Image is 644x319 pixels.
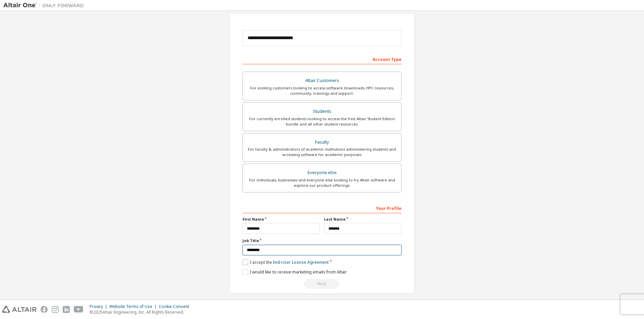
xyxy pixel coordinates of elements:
[243,217,320,222] label: First Name
[247,177,397,188] div: For individuals, businesses and everyone else looking to try Altair software and explore our prod...
[247,116,397,127] div: For currently enrolled students looking to access the free Altair Student Edition bundle and all ...
[159,304,193,309] div: Cookie Consent
[324,217,401,222] label: Last Name
[247,147,397,157] div: For faculty & administrators of academic institutions administering students and accessing softwa...
[243,269,347,275] label: I would like to receive marketing emails from Altair
[109,304,159,309] div: Website Terms of Use
[41,306,48,313] img: facebook.svg
[243,238,401,243] label: Job Title
[243,279,401,289] div: Read and acccept EULA to continue
[2,306,37,313] img: altair_logo.svg
[247,107,397,116] div: Students
[273,259,329,265] a: End-User License Agreement
[74,306,84,313] img: youtube.svg
[52,306,59,313] img: instagram.svg
[247,76,397,85] div: Altair Customers
[3,2,87,9] img: Altair One
[247,168,397,177] div: Everyone else
[243,259,329,265] label: I accept the
[247,85,397,96] div: For existing customers looking to access software downloads, HPC resources, community, trainings ...
[243,54,401,64] div: Account Type
[90,309,193,315] p: © 2025 Altair Engineering, Inc. All Rights Reserved.
[247,138,397,147] div: Faculty
[243,203,401,213] div: Your Profile
[63,306,70,313] img: linkedin.svg
[90,304,109,309] div: Privacy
